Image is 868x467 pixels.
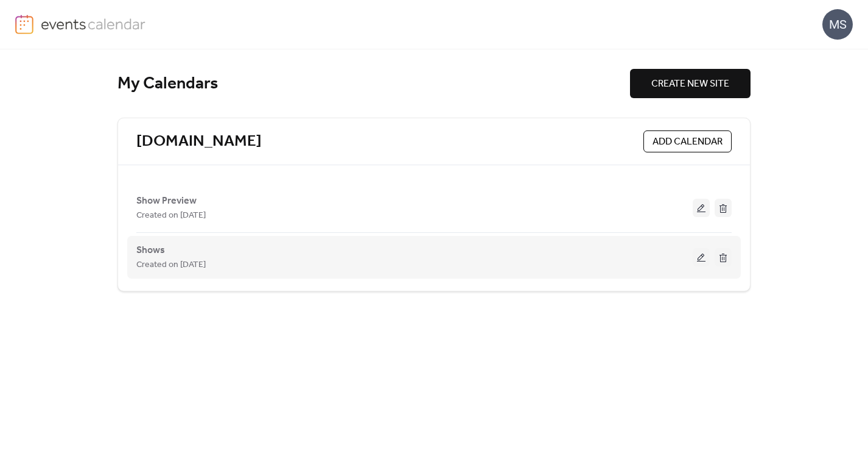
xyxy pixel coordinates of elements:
img: logo-type [41,15,146,33]
button: ADD CALENDAR [643,130,732,152]
a: Shows [136,247,165,254]
div: MS [822,9,853,40]
span: ADD CALENDAR [653,135,723,149]
a: Show Preview [136,198,197,204]
span: CREATE NEW SITE [651,77,729,91]
span: Show Preview [136,194,197,209]
span: Shows [136,243,165,258]
button: CREATE NEW SITE [630,69,751,98]
span: Created on [DATE] [136,258,206,273]
a: [DOMAIN_NAME] [136,132,262,152]
span: Created on [DATE] [136,209,206,223]
img: logo [15,15,33,34]
div: My Calendars [117,73,630,94]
